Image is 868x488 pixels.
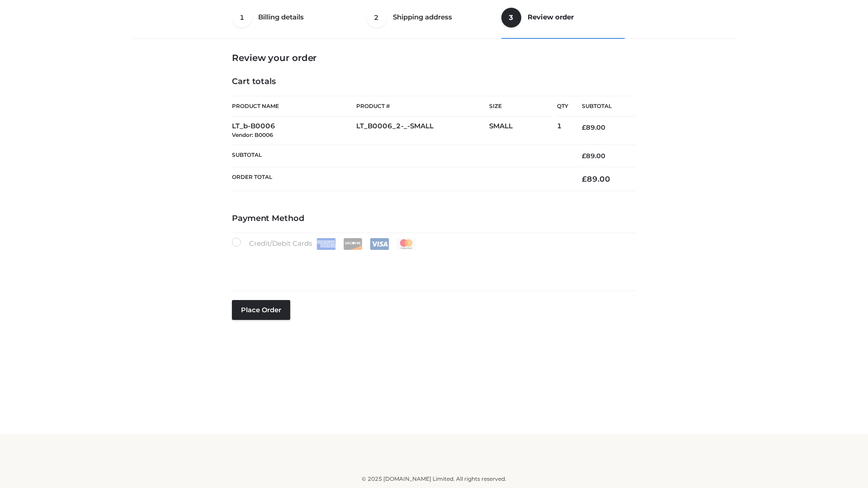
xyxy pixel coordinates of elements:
td: 1 [557,117,568,145]
h4: Payment Method [232,214,636,224]
span: £ [582,174,587,183]
bdi: 89.00 [582,123,605,131]
td: LT_b-B0006 [232,117,356,145]
th: Size [489,96,552,117]
th: Qty [557,96,568,117]
td: SMALL [489,117,557,145]
button: Place order [232,300,290,320]
small: Vendor: B0006 [232,131,273,138]
th: Product # [356,96,489,117]
span: £ [582,123,586,131]
th: Product Name [232,96,356,117]
h3: Review your order [232,52,636,63]
h4: Cart totals [232,77,636,87]
td: LT_B0006_2-_-SMALL [356,117,489,145]
label: Credit/Debit Cards [232,238,417,250]
img: Mastercard [396,238,416,250]
img: Discover [343,238,363,250]
div: © 2025 [DOMAIN_NAME] Limited. All rights reserved. [134,474,734,483]
img: Visa [370,238,389,250]
bdi: 89.00 [582,152,605,160]
th: Order Total [232,167,568,191]
th: Subtotal [568,96,636,117]
span: £ [582,152,586,160]
th: Subtotal [232,145,568,167]
img: Amex [316,238,336,250]
bdi: 89.00 [582,174,610,183]
iframe: Secure payment input frame [230,248,634,281]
